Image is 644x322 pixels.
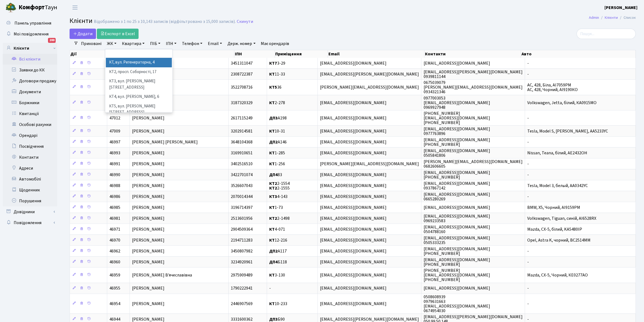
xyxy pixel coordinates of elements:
span: [EMAIL_ADDRESS][DOMAIN_NAME] [320,215,387,221]
b: КТ7 [269,60,277,66]
span: [EMAIL_ADDRESS][DOMAIN_NAME] [320,172,387,178]
span: Мої повідомлення [14,31,49,37]
span: 46991 [109,161,120,167]
span: [PERSON_NAME] [132,183,164,189]
span: Додати [73,31,92,37]
a: ІПН [164,39,179,48]
span: Mazda, CX-5, Чорний, КЕ0277АО [527,272,588,278]
a: Експорт в Excel [97,29,139,39]
span: - [527,248,529,254]
span: [EMAIL_ADDRESS][DOMAIN_NAME] [320,272,387,278]
a: [PERSON_NAME] [604,4,637,11]
b: КТ [269,71,275,77]
span: 12-216 [269,237,287,243]
span: [PERSON_NAME] [132,194,164,200]
span: [EMAIL_ADDRESS][DOMAIN_NAME] 0937867142 [424,180,490,191]
span: 1-285 [269,150,285,156]
span: [EMAIL_ADDRESS][DOMAIN_NAME] [320,204,387,210]
li: КТ, вул. Регенераторна, 4 [106,58,172,67]
a: Email [206,39,224,48]
span: 2513601956 [231,215,253,221]
a: Адреси [3,163,57,174]
span: [PHONE_NUMBER] [EMAIL_ADDRESS][DOMAIN_NAME] [PHONE_NUMBER] [424,267,490,283]
a: Повідомлення [3,217,57,228]
span: 2904509364 [231,226,253,232]
span: [EMAIL_ADDRESS][DOMAIN_NAME] 0505333235 [424,235,490,246]
span: 4-071 [269,226,285,232]
b: КТ [269,100,275,106]
span: [PERSON_NAME] [132,128,164,134]
span: 2975909489 [231,272,253,278]
b: КТ [269,272,275,278]
span: 10-31 [269,128,285,134]
span: 0508608939 0979631663 [EMAIL_ADDRESS][DOMAIN_NAME] 0674954030 [424,294,490,314]
span: [PERSON_NAME][EMAIL_ADDRESS][DOMAIN_NAME] [320,84,419,90]
span: 46986 [109,194,120,200]
span: - [527,172,529,178]
span: - [527,161,529,167]
span: 2617115249 [231,115,253,121]
b: Комфорт [19,3,45,12]
span: 47012 [109,115,120,121]
span: [EMAIL_ADDRESS][DOMAIN_NAME] [PHONE_NUMBER] [424,246,490,257]
span: 3451311047 [231,60,253,66]
span: [EMAIL_ADDRESS][DOMAIN_NAME] 0505841806 [424,148,490,158]
span: [EMAIL_ADDRESS][DOMAIN_NAME] 0977763896 [424,126,490,137]
span: [EMAIL_ADDRESS][DOMAIN_NAME] [320,183,387,189]
span: 46970 [109,237,120,243]
span: 46990 [109,172,120,178]
b: КТ3 [269,194,277,200]
span: - [527,194,529,200]
span: [PERSON_NAME] [132,226,164,232]
a: Заявки до КК [3,65,57,76]
span: 10-233 [269,301,287,307]
span: 2308722387 [231,71,253,77]
span: [EMAIL_ADDRESS][DOMAIN_NAME] [320,150,387,156]
span: 46962 [109,248,120,254]
a: Клієнти [605,15,618,20]
div: 200 [48,38,56,43]
span: [PERSON_NAME] [132,172,164,178]
span: [PERSON_NAME] [132,204,164,210]
b: КТ2 [269,215,277,221]
span: Клієнти [70,16,92,26]
th: ІПН [234,50,275,58]
a: Держ. номер [225,39,257,48]
span: [EMAIL_ADDRESS][DOMAIN_NAME] [PHONE_NUMBER] [424,170,490,180]
a: Admin [589,15,599,20]
a: Клієнти [3,43,57,54]
a: Автомобілі [3,174,57,185]
a: Телефон [180,39,205,48]
b: КТ2 [269,185,277,191]
span: - [527,285,529,291]
span: 46985 [109,204,120,210]
span: [EMAIL_ADDRESS][DOMAIN_NAME] [320,60,387,66]
span: Панель управління [14,20,51,26]
span: 1-73 [269,204,283,210]
nav: breadcrumb [581,12,644,23]
span: А198 [269,115,287,121]
span: 3402516510 [231,161,253,167]
span: - [527,139,529,145]
span: [EMAIL_ADDRESS][DOMAIN_NAME] [320,100,387,106]
span: Tesla, Model 3, белый, АА0342YC [527,183,588,189]
span: А117 [269,248,287,254]
span: [PERSON_NAME] [132,161,164,167]
th: ПІБ [131,50,234,58]
span: [EMAIL_ADDRESS][DOMAIN_NAME] [424,60,490,66]
span: [EMAIL_ADDRESS][DOMAIN_NAME] [320,194,387,200]
li: КТ2, просп. Соборності, 17 [106,67,172,77]
span: [EMAIL_ADDRESS][DOMAIN_NAME] [424,285,490,291]
span: [EMAIL_ADDRESS][DOMAIN_NAME] 0665280269 [424,191,490,202]
span: 0977003053 [EMAIL_ADDRESS][DOMAIN_NAME] 0969927948 [424,95,490,110]
span: [PERSON_NAME] [132,301,164,307]
span: Volkswagen, Tiguan, синій, AI6528RX [527,215,596,221]
span: 46960 [109,259,120,265]
span: [EMAIL_ADDRESS][DOMAIN_NAME] [PHONE_NUMBER] [424,257,490,267]
span: [PERSON_NAME] [132,215,164,221]
b: КТ5 [269,84,277,90]
a: Всі клієнти [3,54,57,65]
span: 3526607043 [231,183,253,189]
span: 3234920961 [231,259,253,265]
